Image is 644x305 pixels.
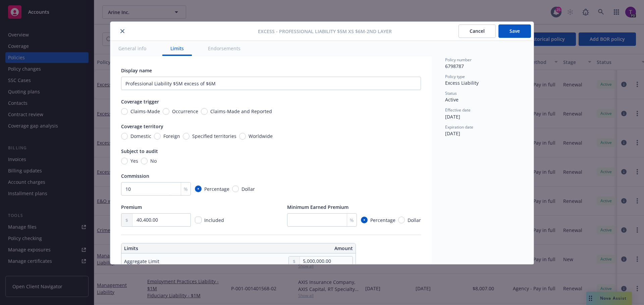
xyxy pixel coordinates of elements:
button: Endorsements [200,41,249,56]
span: Specified territories [192,133,236,140]
input: Dollar [398,217,405,223]
input: 0.00 [132,214,191,226]
button: Limits [162,41,192,56]
input: Claims-Made and Reported [201,108,208,115]
input: Claims-Made [121,108,128,115]
span: Claims-Made [130,108,160,115]
input: No [141,158,148,164]
span: Foreign [163,133,180,140]
span: No [150,157,157,164]
input: Percentage [361,217,368,223]
span: Yes [130,157,138,164]
input: Foreign [154,133,161,140]
span: Policy number [445,57,472,63]
span: Excess Liability [445,80,479,86]
span: Dollar [241,185,255,193]
input: Percentage [195,185,202,192]
th: Limits [121,243,215,253]
span: Expiration date [445,124,473,130]
span: Percentage [370,217,395,224]
button: close [118,27,126,35]
span: Effective date [445,107,471,113]
span: % [184,185,188,193]
button: Save [498,24,531,38]
span: 6798787 [445,63,464,69]
span: Display name [121,67,152,74]
span: Policy type [445,74,465,79]
input: 0.00 [300,256,353,266]
span: Minimum Earned Premium [287,204,348,210]
span: Worldwide [249,133,273,140]
span: [DATE] [445,130,460,137]
span: Coverage territory [121,123,163,130]
span: [DATE] [445,113,460,120]
span: Coverage trigger [121,98,159,105]
button: General info [110,41,154,56]
input: Dollar [232,185,239,192]
span: Active [445,96,459,103]
th: Amount [241,243,356,253]
span: Occurrence [172,108,198,115]
span: Dollar [408,217,421,224]
input: Worldwide [239,133,246,140]
span: Domestic [130,133,151,140]
span: Percentage [204,185,229,193]
input: Occurrence [163,108,169,115]
span: % [350,217,354,224]
input: Yes [121,158,128,164]
span: Included [204,217,224,223]
span: Claims-Made and Reported [210,108,272,115]
span: Commission [121,173,149,179]
input: Specified territories [183,133,190,140]
span: Premium [121,204,142,210]
span: Subject to audit [121,148,158,154]
button: Cancel [459,24,496,38]
span: Excess - Professional Liability $5M xs $6M-2nd Layer [258,28,392,35]
input: Domestic [121,133,128,140]
div: Aggregate Limit [124,258,159,265]
span: Status [445,90,457,96]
